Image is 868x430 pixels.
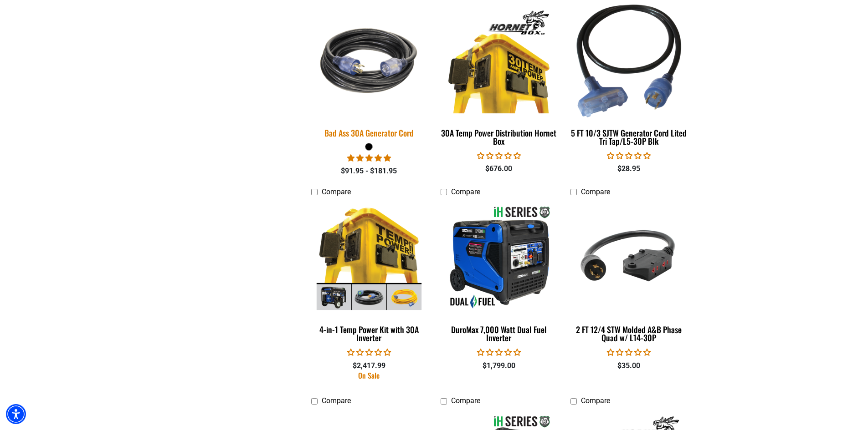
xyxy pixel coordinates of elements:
a: 4-in-1 Temp Power Kit with 30A Inverter 4-in-1 Temp Power Kit with 30A Inverter [311,201,427,347]
a: 2 FT 12/4 STW Molded A&B Phase Quad w/ L14-30P 2 FT 12/4 STW Molded A&B Phase Quad w/ L14-30P [570,201,687,347]
span: Compare [451,396,480,405]
span: 5.00 stars [347,154,391,162]
span: Compare [581,396,610,405]
span: Compare [322,187,351,196]
a: black Bad Ass 30A Generator Cord [311,4,427,142]
a: 5 FT 10/3 SJTW Generator Cord Lited Tri Tap/L5-30P Blk 5 FT 10/3 SJTW Generator Cord Lited Tri Ta... [570,4,687,151]
img: black [305,3,433,119]
img: 5 FT 10/3 SJTW Generator Cord Lited Tri Tap/L5-30P Blk [571,5,686,118]
div: 5 FT 10/3 SJTW Generator Cord Lited Tri Tap/L5-30P Blk [570,129,687,145]
a: 30A Temp Power Distribution Hornet Box 30A Temp Power Distribution Hornet Box [441,4,557,151]
span: Compare [451,187,480,196]
span: 0.00 stars [607,152,651,160]
div: $676.00 [441,163,557,174]
div: Accessibility Menu [6,404,26,424]
span: Compare [581,187,610,196]
img: DuroMax 7,000 Watt Dual Fuel Inverter [442,205,556,310]
div: Bad Ass 30A Generator Cord [311,129,427,137]
span: 0.00 stars [347,348,391,357]
span: 0.00 stars [477,348,521,357]
div: $35.00 [570,360,687,371]
div: 30A Temp Power Distribution Hornet Box [441,129,557,145]
div: $1,799.00 [441,360,557,371]
div: $28.95 [570,163,687,174]
span: 0.00 stars [607,348,651,357]
div: 4-in-1 Temp Power Kit with 30A Inverter [311,325,427,342]
div: 2 FT 12/4 STW Molded A&B Phase Quad w/ L14-30P [570,325,687,342]
img: 2 FT 12/4 STW Molded A&B Phase Quad w/ L14-30P [571,205,686,310]
img: 30A Temp Power Distribution Hornet Box [442,9,556,113]
div: DuroMax 7,000 Watt Dual Fuel Inverter [441,325,557,342]
div: $91.95 - $181.95 [311,166,427,177]
a: DuroMax 7,000 Watt Dual Fuel Inverter DuroMax 7,000 Watt Dual Fuel Inverter [441,201,557,347]
span: Compare [322,396,351,405]
div: $2,417.99 [311,360,427,371]
img: 4-in-1 Temp Power Kit with 30A Inverter [312,205,426,310]
div: On Sale [311,372,427,379]
span: 0.00 stars [477,152,521,160]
